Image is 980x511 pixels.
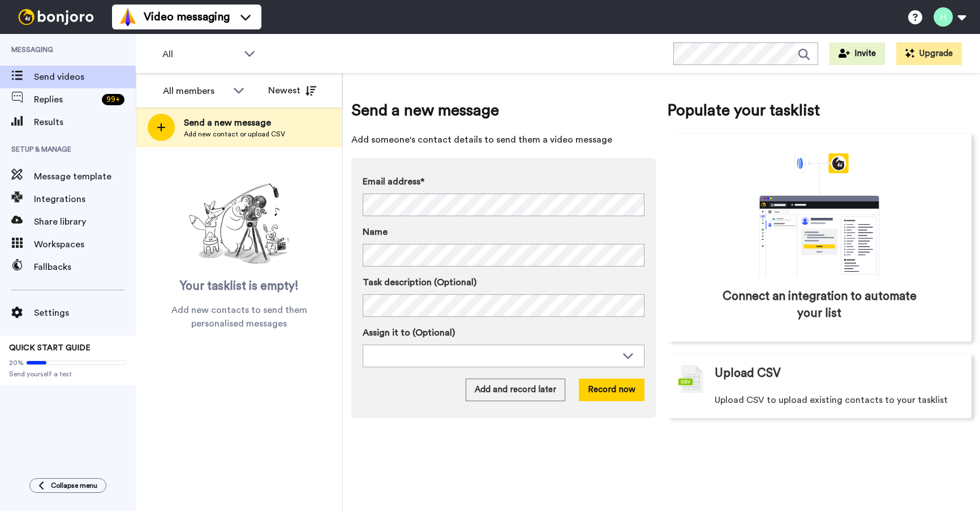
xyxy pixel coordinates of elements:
button: Upgrade [896,42,962,65]
span: Message template [34,170,136,183]
img: csv-grey.png [678,365,703,393]
span: 20% [9,358,24,367]
span: Video messaging [144,9,230,25]
img: bj-logo-header-white.svg [14,9,98,25]
button: Collapse menu [29,478,106,493]
span: Send a new message [351,99,656,122]
span: Your tasklist is empty! [180,278,299,295]
button: Record now [579,379,644,401]
span: Send yourself a test [9,370,127,379]
span: Send videos [34,70,136,84]
span: Integrations [34,192,136,206]
span: Populate your tasklist [667,99,972,122]
button: Invite [829,42,885,65]
span: Upload CSV [715,365,781,382]
button: Add and record later [466,379,565,401]
button: Newest [260,79,325,102]
span: Add new contacts to send them personalised messages [153,303,325,330]
span: Add new contact or upload CSV [184,130,285,139]
span: Connect an integration to automate your list [715,288,923,322]
img: vm-color.svg [119,8,137,26]
span: Share library [34,215,136,229]
span: All [162,48,238,61]
span: Fallbacks [34,260,136,274]
div: animation [734,153,904,277]
span: Replies [34,93,97,106]
div: 99 + [102,94,124,105]
label: Assign it to (Optional) [363,326,644,340]
img: ready-set-action.png [183,179,296,269]
div: All members [163,84,227,98]
span: Name [363,225,388,239]
span: Settings [34,306,136,320]
label: Task description (Optional) [363,276,644,289]
span: Collapse menu [51,481,97,490]
span: Workspaces [34,238,136,251]
span: Results [34,115,136,129]
span: Send a new message [184,116,285,130]
span: Upload CSV to upload existing contacts to your tasklist [715,393,948,407]
span: QUICK START GUIDE [9,344,91,352]
span: Add someone's contact details to send them a video message [351,133,656,147]
label: Email address* [363,175,644,188]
